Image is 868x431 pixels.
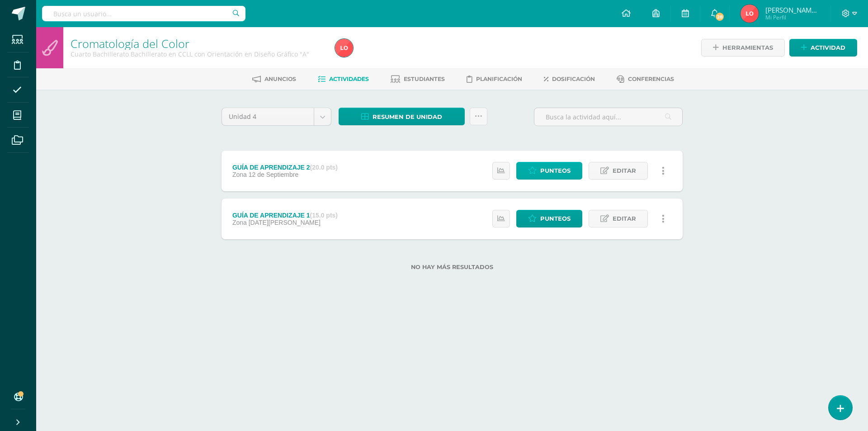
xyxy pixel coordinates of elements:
[765,5,820,14] span: [PERSON_NAME] de [PERSON_NAME]
[222,108,331,125] a: Unidad 4
[811,39,845,56] span: Actividad
[252,72,296,86] a: Anuncios
[249,219,321,226] span: [DATE][PERSON_NAME]
[229,108,307,125] span: Unidad 4
[373,109,442,125] span: Resumen de unidad
[404,76,445,82] span: Estudiantes
[613,162,636,179] span: Editar
[722,39,773,56] span: Herramientas
[339,108,465,125] a: Resumen de unidad
[540,162,571,179] span: Punteos
[741,5,759,23] img: 1a4455a17abe8e661e4fee09cdba458f.png
[701,39,785,57] a: Herramientas
[715,12,725,22] span: 28
[613,210,636,227] span: Editar
[544,72,595,86] a: Dosificación
[42,6,245,21] input: Busca un usuario...
[628,76,674,82] span: Conferencias
[329,76,369,82] span: Actividades
[467,72,522,86] a: Planificación
[232,171,247,178] span: Zona
[318,72,369,86] a: Actividades
[789,39,857,57] a: Actividad
[232,212,338,219] div: GUÍA DE APRENDIZAJE 1
[391,72,445,86] a: Estudiantes
[222,264,683,270] label: No hay más resultados
[310,164,338,171] strong: (20.0 pts)
[476,76,522,82] span: Planificación
[232,219,247,226] span: Zona
[540,210,571,227] span: Punteos
[534,108,682,126] input: Busca la actividad aquí...
[516,210,582,227] a: Punteos
[264,76,296,82] span: Anuncios
[765,14,820,21] span: Mi Perfil
[71,50,324,58] div: Cuarto Bachillerato Bachillerato en CCLL con Orientación en Diseño Gráfico 'A'
[249,171,299,178] span: 12 de Septiembre
[335,39,353,57] img: 1a4455a17abe8e661e4fee09cdba458f.png
[232,164,338,171] div: GUÍA DE APRENDIZAJE 2
[617,72,674,86] a: Conferencias
[516,162,582,180] a: Punteos
[310,212,338,219] strong: (15.0 pts)
[71,37,324,50] h1: Cromatología del Color
[552,76,595,82] span: Dosificación
[71,36,189,51] a: Cromatología del Color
